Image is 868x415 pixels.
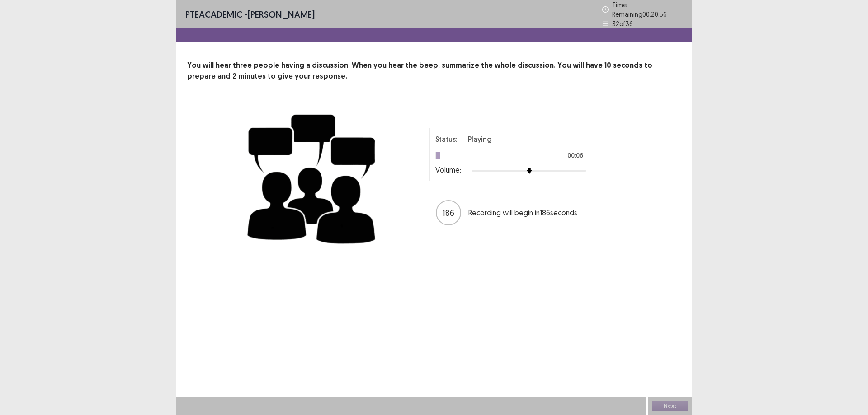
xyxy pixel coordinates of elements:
p: Recording will begin in 186 seconds [468,207,586,218]
span: PTE academic [185,9,242,20]
p: 32 of 36 [612,19,633,28]
p: You will hear three people having a discussion. When you hear the beep, summarize the whole discu... [187,60,681,82]
p: - [PERSON_NAME] [185,8,315,21]
p: 00:06 [567,152,583,159]
p: 186 [443,207,454,219]
p: Playing [468,134,492,145]
img: group-discussion [244,103,380,251]
p: Volume: [435,164,461,175]
p: Status: [435,134,457,145]
img: arrow-thumb [526,168,533,174]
